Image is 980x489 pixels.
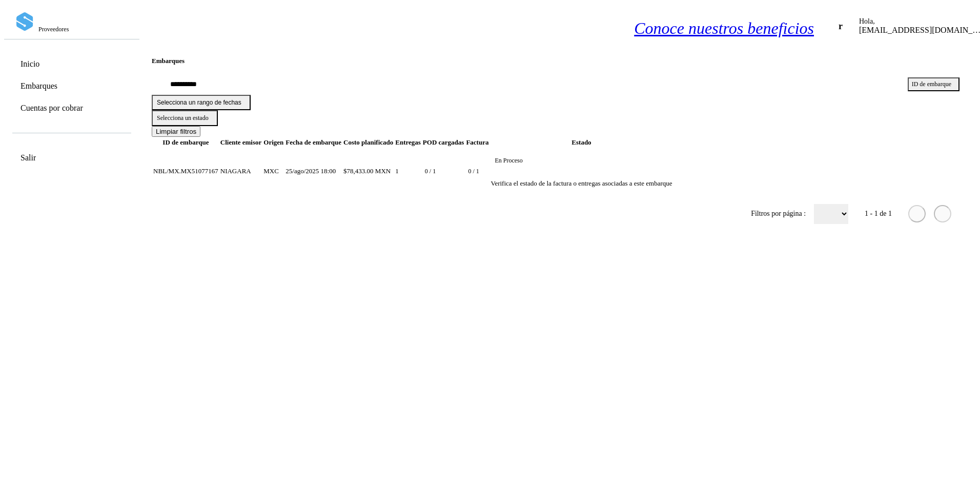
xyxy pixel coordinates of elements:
[395,138,421,146] span: Entregas
[152,57,964,65] h4: Embarques
[11,54,131,74] div: Inicio
[11,76,131,96] div: Embarques
[423,138,464,146] span: POD cargadas
[908,77,959,91] button: ID de embarque
[865,210,892,218] span: 1 - 1 de 1
[38,26,127,33] p: Proveedores
[285,138,341,146] span: Fecha de embarque
[152,95,251,110] button: Selecciona un rango de fechas
[11,148,131,168] div: Salir
[152,126,200,137] button: Limpiar filtros
[343,138,393,146] span: Costo planificado
[285,167,336,175] span: 25/ago/2025 18:00
[11,98,131,118] div: Cuentas por cobrar
[263,148,284,195] td: MXC
[152,110,218,126] button: Selecciona un estado
[21,81,57,91] a: Embarques
[156,128,196,135] span: Limpiar filtros
[571,138,591,146] span: Estado
[395,148,421,195] td: 1
[162,138,209,146] span: ID de embarque
[912,80,951,88] span: ID de embarque
[491,179,672,188] p: Verifica el estado de la factura o entregas asociadas a este embarque
[263,138,283,146] span: Origen
[751,210,806,218] span: Filtros por página :
[21,103,83,113] a: Cuentas por cobrar
[634,19,814,38] a: Conoce nuestros beneficios
[466,138,488,146] span: Factura
[21,59,39,69] a: Inicio
[21,153,36,162] a: Salir
[468,168,479,174] span: 0 / 1
[425,168,436,174] span: 0 / 1
[220,148,262,195] td: NIAGARA
[343,148,394,195] td: $78,433.00 MXN
[495,157,522,165] p: En proceso
[153,167,218,175] span: NBL/MX.MX51077167
[220,138,262,146] span: Cliente emisor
